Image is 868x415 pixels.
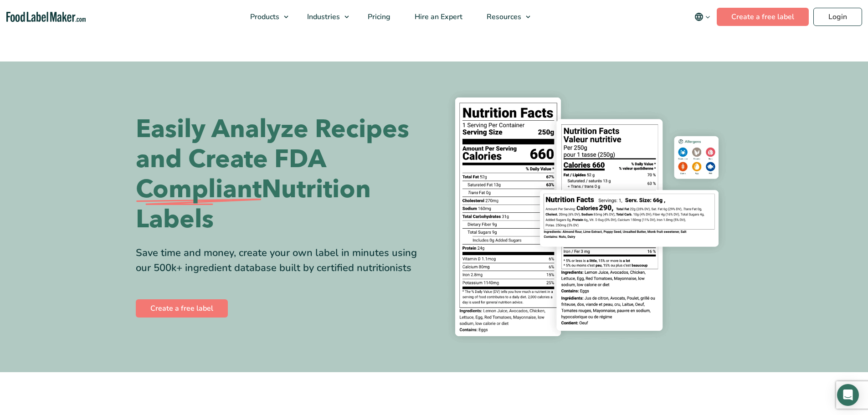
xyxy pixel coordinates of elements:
[136,174,262,205] span: Compliant
[813,8,862,26] a: Login
[136,114,427,235] h1: Easily Analyze Recipes and Create FDA Nutrition Labels
[412,12,463,22] span: Hire an Expert
[136,299,228,318] a: Create a free label
[304,12,341,22] span: Industries
[247,12,280,22] span: Products
[717,8,809,26] a: Create a free label
[136,246,427,276] div: Save time and money, create your own label in minutes using our 500k+ ingredient database built b...
[837,384,859,406] div: Open Intercom Messenger
[484,12,522,22] span: Resources
[365,12,391,22] span: Pricing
